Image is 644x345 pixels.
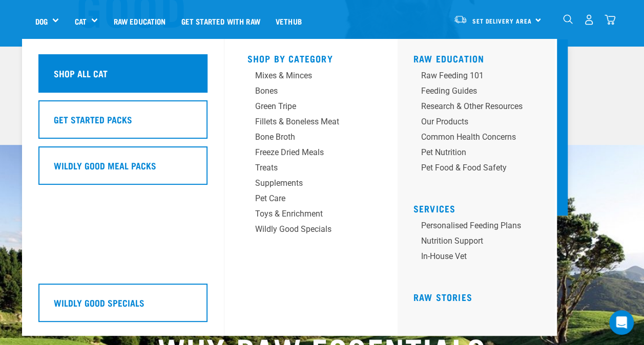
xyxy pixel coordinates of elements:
[255,85,350,97] div: Bones
[255,116,350,128] div: Fillets & Boneless Meat
[413,162,547,177] a: Pet Food & Food Safety
[247,53,375,61] h5: Shop By Category
[413,131,547,146] a: Common Health Concerns
[584,14,594,25] img: user.png
[413,70,547,85] a: Raw Feeding 101
[255,100,350,113] div: Green Tripe
[106,1,173,41] a: Raw Education
[255,208,350,220] div: Toys & Enrichment
[413,116,547,131] a: Our Products
[421,146,522,159] div: Pet Nutrition
[255,131,350,143] div: Bone Broth
[38,284,207,330] a: Wildly Good Specials
[53,296,144,309] h5: Wildly Good Specials
[53,113,132,126] h5: Get Started Packs
[247,162,375,177] a: Treats
[255,223,350,235] div: Wildly Good Specials
[413,85,547,100] a: Feeding Guides
[472,19,532,23] span: Set Delivery Area
[421,85,522,97] div: Feeding Guides
[38,54,207,100] a: Shop All Cat
[421,162,522,174] div: Pet Food & Food Safety
[38,100,207,146] a: Get Started Packs
[247,146,375,162] a: Freeze Dried Meals
[53,159,156,172] h5: Wildly Good Meal Packs
[413,146,547,162] a: Pet Nutrition
[247,116,375,131] a: Fillets & Boneless Meat
[247,192,375,208] a: Pet Care
[413,56,484,61] a: Raw Education
[268,1,309,41] a: Vethub
[413,294,472,299] a: Raw Stories
[421,116,522,128] div: Our Products
[413,203,547,211] h5: Services
[255,162,350,174] div: Treats
[413,220,547,235] a: Personalised Feeding Plans
[453,15,467,24] img: van-moving.png
[255,192,350,205] div: Pet Care
[247,223,375,239] a: Wildly Good Specials
[563,14,573,24] img: home-icon-1@2x.png
[413,100,547,116] a: Research & Other Resources
[421,131,522,143] div: Common Health Concerns
[421,70,522,82] div: Raw Feeding 101
[413,235,547,250] a: Nutrition Support
[74,15,86,27] a: Cat
[255,70,350,82] div: Mixes & Minces
[255,177,350,189] div: Supplements
[247,208,375,223] a: Toys & Enrichment
[53,67,107,80] h5: Shop All Cat
[605,14,615,25] img: home-icon@2x.png
[247,177,375,192] a: Supplements
[247,85,375,100] a: Bones
[609,310,634,335] div: Open Intercom Messenger
[247,70,375,85] a: Mixes & Minces
[174,1,268,41] a: Get started with Raw
[247,131,375,146] a: Bone Broth
[38,146,207,192] a: Wildly Good Meal Packs
[35,15,48,27] a: Dog
[247,100,375,116] a: Green Tripe
[421,100,522,113] div: Research & Other Resources
[255,146,350,159] div: Freeze Dried Meals
[413,250,547,266] a: In-house vet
